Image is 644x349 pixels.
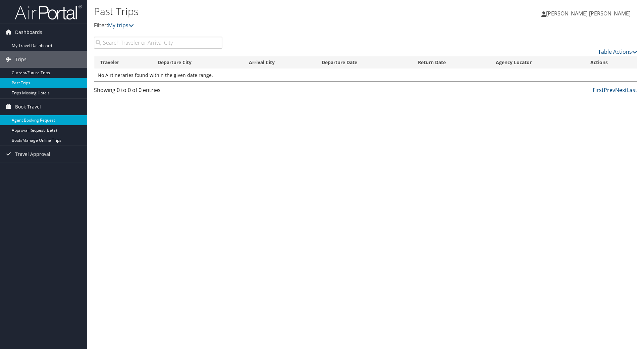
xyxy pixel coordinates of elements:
a: Last [627,86,637,94]
a: Table Actions [598,48,637,55]
a: Next [615,86,627,94]
th: Arrival City: activate to sort column ascending [243,56,316,69]
span: [PERSON_NAME] [PERSON_NAME] [546,10,631,17]
input: Search Traveler or Arrival City [94,37,222,49]
th: Agency Locator: activate to sort column ascending [490,56,584,69]
a: Prev [604,86,615,94]
span: Dashboards [15,24,42,41]
th: Actions [584,56,637,69]
a: First [593,86,604,94]
a: [PERSON_NAME] [PERSON_NAME] [541,3,637,24]
span: Trips [15,51,26,68]
div: Showing 0 to 0 of 0 entries [94,86,222,97]
img: airportal-logo.png [15,4,82,20]
th: Traveler: activate to sort column ascending [94,56,152,69]
td: No Airtineraries found within the given date range. [94,69,637,81]
th: Departure City: activate to sort column ascending [152,56,243,69]
a: My trips [108,21,134,29]
h1: Past Trips [94,4,456,18]
span: Travel Approval [15,146,50,163]
th: Departure Date: activate to sort column ascending [316,56,412,69]
span: Book Travel [15,98,41,115]
th: Return Date: activate to sort column ascending [412,56,490,69]
p: Filter: [94,21,456,30]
